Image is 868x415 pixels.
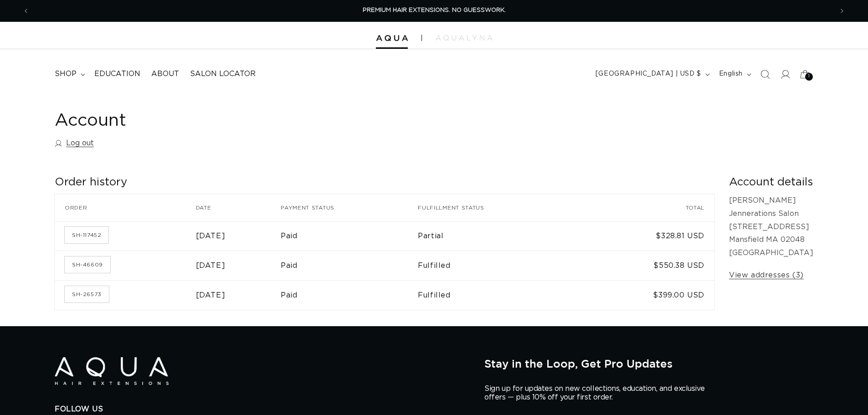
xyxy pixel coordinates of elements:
[55,137,94,150] a: Log out
[55,69,77,79] span: shop
[596,69,701,79] span: [GEOGRAPHIC_DATA] | USD $
[55,175,714,190] h2: Order history
[55,357,169,385] img: Aqua Hair Extensions
[376,35,408,41] img: Aqua Hair Extensions
[55,194,196,221] th: Order
[484,357,813,370] h2: Stay in the Loop, Get Pro Updates
[196,232,226,240] time: [DATE]
[49,64,89,84] summary: shop
[582,194,714,221] th: Total
[55,110,813,132] h1: Account
[146,64,185,84] a: About
[16,2,36,20] button: Previous announcement
[755,64,775,84] summary: Search
[65,286,109,302] a: Order number SH-26573
[582,221,714,251] td: $328.81 USD
[94,69,140,79] span: Education
[196,194,281,221] th: Date
[281,280,418,310] td: Paid
[484,384,712,402] p: Sign up for updates on new collections, education, and exclusive offers — plus 10% off your first...
[281,251,418,280] td: Paid
[418,221,582,251] td: Partial
[196,292,226,299] time: [DATE]
[190,69,256,79] span: Salon Locator
[832,2,852,20] button: Next announcement
[89,64,146,84] a: Education
[590,66,714,83] button: [GEOGRAPHIC_DATA] | USD $
[808,73,810,81] span: 1
[418,194,582,221] th: Fulfillment status
[729,175,813,190] h2: Account details
[55,405,471,414] h2: Follow Us
[65,227,108,243] a: Order number SH-117452
[719,69,743,79] span: English
[363,7,506,13] span: PREMIUM HAIR EXTENSIONS. NO GUESSWORK.
[281,194,418,221] th: Payment status
[418,251,582,280] td: Fulfilled
[151,69,179,79] span: About
[185,64,261,84] a: Salon Locator
[436,35,493,41] img: aqualyna.com
[65,256,110,273] a: Order number SH-46609
[729,194,813,260] p: [PERSON_NAME] Jennerations Salon [STREET_ADDRESS] Mansfield MA 02048 [GEOGRAPHIC_DATA]
[729,269,804,282] a: View addresses (3)
[582,280,714,310] td: $399.00 USD
[196,262,226,269] time: [DATE]
[714,66,755,83] button: English
[418,280,582,310] td: Fulfilled
[281,221,418,251] td: Paid
[582,251,714,280] td: $550.38 USD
